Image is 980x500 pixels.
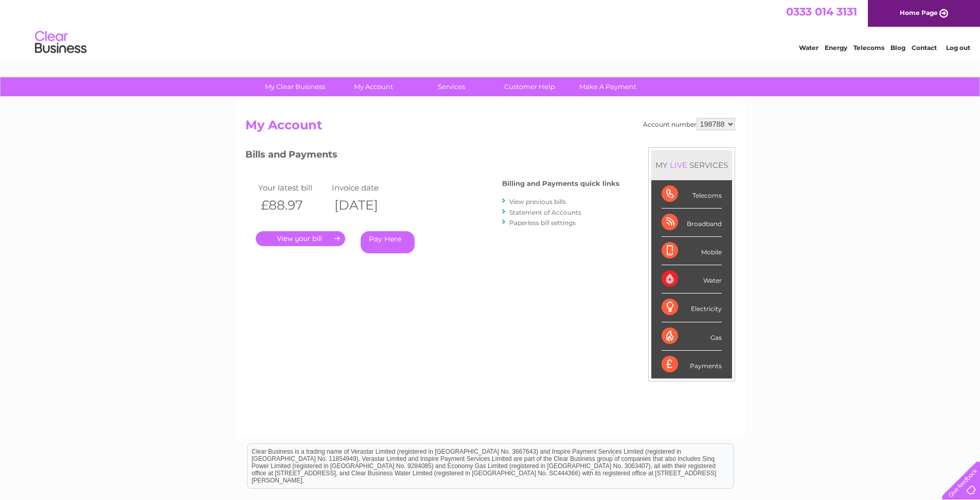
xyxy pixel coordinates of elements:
[662,265,722,294] div: Water
[853,44,884,51] a: Telecoms
[329,181,403,195] td: Invoice date
[502,180,619,187] h4: Billing and Payments quick links
[509,198,566,205] a: View previous bills
[662,237,722,265] div: Mobile
[253,77,337,96] a: My Clear Business
[409,77,494,96] a: Services
[256,231,345,246] a: .
[825,44,847,51] a: Energy
[662,294,722,322] div: Electricity
[786,5,857,18] a: 0333 014 3131
[487,77,572,96] a: Customer Help
[256,195,330,216] th: £88.97
[565,77,650,96] a: Make A Payment
[890,44,905,51] a: Blog
[643,118,735,130] div: Account number
[361,231,415,253] a: Pay Here
[509,219,576,227] a: Paperless bill settings
[247,6,734,50] div: Clear Business is a trading name of Verastar Limited (registered in [GEOGRAPHIC_DATA] No. 3667643...
[912,44,937,51] a: Contact
[34,27,87,58] img: logo.png
[331,77,416,96] a: My Account
[946,44,970,51] a: Log out
[662,180,722,209] div: Telecoms
[245,147,619,165] h3: Bills and Payments
[509,209,581,216] a: Statement of Accounts
[329,195,403,216] th: [DATE]
[245,118,735,137] h2: My Account
[662,209,722,237] div: Broadband
[668,160,689,170] div: LIVE
[662,322,722,351] div: Gas
[662,351,722,378] div: Payments
[651,150,732,180] div: MY SERVICES
[799,44,818,51] a: Water
[256,181,330,195] td: Your latest bill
